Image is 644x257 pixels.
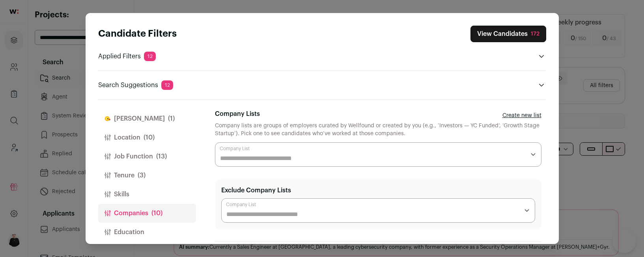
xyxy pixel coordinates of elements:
span: (3) [138,171,146,180]
p: Applied Filters [98,52,156,61]
span: (10) [151,209,162,218]
span: (13) [156,152,167,161]
button: Tenure(3) [98,166,196,185]
div: Company lists are groups of employers curated by Wellfound or created by you (e.g., ‘Investors — ... [215,122,541,138]
button: Job Function(13) [98,147,196,166]
button: [PERSON_NAME](1) [98,109,196,128]
button: Open applied filters [537,52,546,61]
button: Location(10) [98,128,196,147]
span: (1) [168,114,175,123]
button: Education [98,223,196,242]
label: Exclude Company Lists [221,186,291,195]
span: 12 [161,80,173,90]
a: Create new list [502,112,541,119]
label: Company Lists [215,109,260,119]
div: 172 [531,30,539,38]
strong: Candidate Filters [98,29,177,39]
span: (10) [144,133,155,142]
button: Skills [98,185,196,204]
p: Search Suggestions [98,80,173,90]
button: Close search preferences [470,26,546,42]
span: 12 [144,52,156,61]
iframe: Help Scout Beacon - Open [612,229,636,253]
button: Companies(10) [98,204,196,223]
